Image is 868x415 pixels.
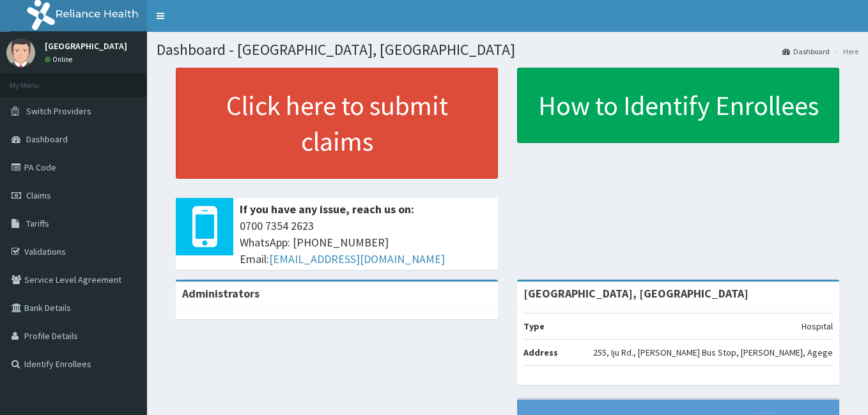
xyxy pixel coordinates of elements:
[26,105,91,117] span: Switch Providers
[269,252,445,266] a: [EMAIL_ADDRESS][DOMAIN_NAME]
[802,320,833,333] p: Hospital
[26,190,51,201] span: Claims
[593,346,833,359] p: 255, Iju Rd., [PERSON_NAME] Bus Stop, [PERSON_NAME], Agege
[182,286,260,301] b: Administrators
[523,286,748,301] strong: [GEOGRAPHIC_DATA], [GEOGRAPHIC_DATA]
[782,46,830,57] a: Dashboard
[157,41,858,58] h1: Dashboard - [GEOGRAPHIC_DATA], [GEOGRAPHIC_DATA]
[26,218,49,229] span: Tariffs
[523,347,558,358] b: Address
[240,218,492,267] span: 0700 7354 2623 WhatsApp: [PHONE_NUMBER] Email:
[523,321,545,332] b: Type
[26,133,68,145] span: Dashboard
[6,38,35,67] img: User Image
[240,202,414,216] b: If you have any issue, reach us on:
[45,41,127,50] p: [GEOGRAPHIC_DATA]
[831,46,858,57] li: Here
[517,68,839,143] a: How to Identify Enrollees
[176,68,498,179] a: Click here to submit claims
[45,55,75,64] a: Online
